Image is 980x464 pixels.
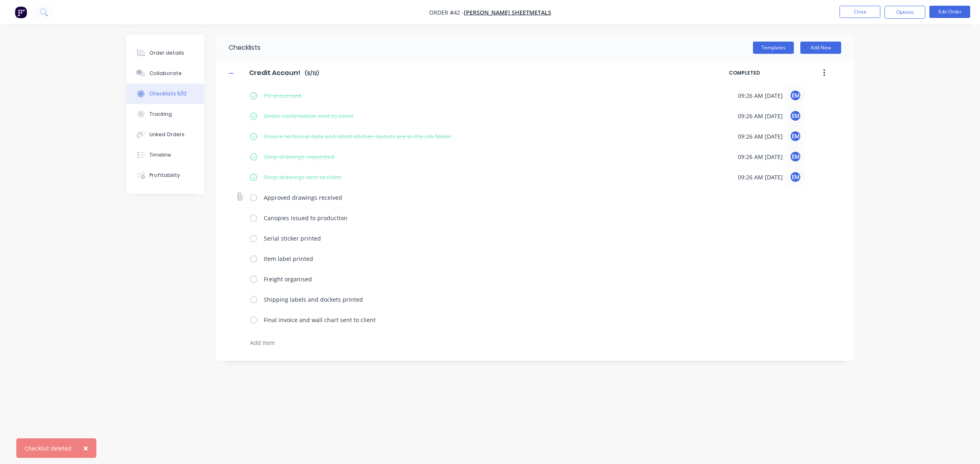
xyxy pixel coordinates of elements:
div: Checklists 5/12 [149,90,187,97]
div: Collaborate [149,70,182,77]
div: Linked Orders [149,131,185,138]
textarea: Serial sticker printed [261,232,685,244]
span: COMPLETED [729,69,798,77]
span: 09:26 AM [DATE] [738,173,783,181]
a: [PERSON_NAME] Sheetmetals [464,9,551,16]
div: EM [789,130,802,142]
textarea: Shop drawings sent to client [261,171,685,183]
span: 09:26 AM [DATE] [738,152,783,161]
textarea: Final invoice and wall chart sent to client [261,314,685,326]
div: Tracking [149,110,172,118]
button: Options [884,6,925,19]
button: Templates [753,42,794,54]
div: Timeline [149,151,171,159]
button: Close [840,6,880,18]
input: Enter Checklist name [244,67,305,79]
textarea: Ensure technical data and latest kitchen layouts are in the job folder [261,130,685,142]
span: Order #42 - [429,9,464,16]
div: EM [789,89,802,102]
div: Order details [149,49,184,57]
textarea: Shipping labels and dockets printed [261,294,685,305]
div: EM [789,110,802,122]
button: Close [75,438,96,458]
div: Checklists [216,35,261,61]
button: Checklists 5/12 [127,84,204,104]
textarea: PO processed [261,90,685,102]
button: Collaborate [127,63,204,84]
div: Checklist deleted [24,444,71,453]
textarea: Canopies issued to production [261,212,685,224]
textarea: Approved drawings received [261,192,685,203]
button: Profitability [127,165,204,186]
span: 09:26 AM [DATE] [738,132,783,141]
button: Order details [127,43,204,63]
div: Profitability [149,172,180,179]
img: Factory [15,6,27,18]
button: Edit Order [929,6,970,18]
textarea: Shop drawings requested [261,151,685,163]
span: 09:26 AM [DATE] [738,91,783,100]
button: Timeline [127,145,204,165]
span: × [83,442,88,454]
div: EM [789,171,802,183]
span: 09:26 AM [DATE] [738,112,783,120]
button: Add New [800,42,841,54]
textarea: Freight organised [261,273,685,285]
textarea: Item label printed [261,253,685,265]
button: Linked Orders [127,124,204,145]
button: Tracking [127,104,204,124]
textarea: Order confirmation sent to client [261,110,685,122]
span: ( 5 / 12 ) [305,70,319,77]
div: EM [789,150,802,163]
